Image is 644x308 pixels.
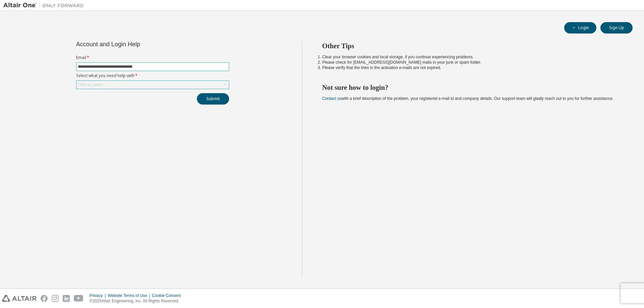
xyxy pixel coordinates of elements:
button: Sign Up [600,22,633,34]
div: Click to select [76,81,229,89]
p: © 2025 Altair Engineering, Inc. All Rights Reserved. [90,298,185,304]
img: linkedin.svg [63,295,70,302]
li: Clear your browser cookies and local storage, if you continue experiencing problems. [322,54,621,60]
div: Click to select [78,82,103,87]
button: Login [564,22,596,34]
div: Account and Login Help [76,42,199,47]
img: Altair One [3,2,87,9]
img: youtube.svg [74,295,84,302]
h2: Other Tips [322,42,621,50]
img: altair_logo.svg [2,295,37,302]
h2: Not sure how to login? [322,83,621,92]
div: Privacy [90,293,108,298]
li: Please verify that the links in the activation e-mails are not expired. [322,65,621,70]
img: facebook.svg [41,295,48,302]
button: Submit [197,93,229,105]
label: Email [76,55,229,60]
li: Please check for [EMAIL_ADDRESS][DOMAIN_NAME] mails in your junk or spam folder. [322,60,621,65]
img: instagram.svg [52,295,59,302]
div: Cookie Consent [152,293,184,298]
div: Website Terms of Use [108,293,152,298]
a: Contact us [322,96,341,101]
span: with a brief description of the problem, your registered e-mail id and company details. Our suppo... [322,96,613,101]
label: Select what you need help with [76,73,229,78]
